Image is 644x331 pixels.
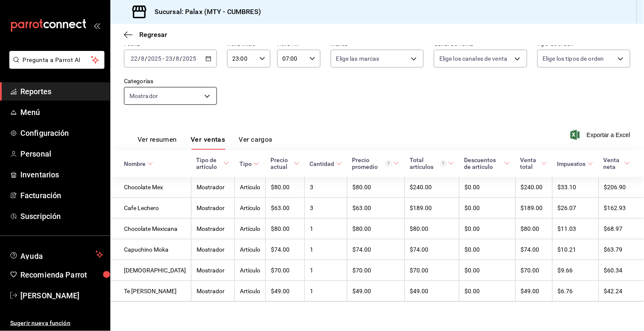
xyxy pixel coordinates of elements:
[405,177,459,198] td: $240.00
[234,219,265,239] td: Artículo
[557,160,586,167] div: Impuestos
[110,219,191,239] td: Chocolate Mexicana
[191,219,235,239] td: Mostrador
[515,177,552,198] td: $240.00
[180,55,183,62] span: /
[270,157,299,170] span: Precio actual
[197,157,222,170] div: Tipo de artículo
[191,177,235,198] td: Mostrador
[305,281,347,302] td: 1
[604,157,623,170] div: Venta neta
[552,219,599,239] td: $11.03
[459,239,515,260] td: $0.00
[599,219,644,239] td: $68.97
[234,239,265,260] td: Artículo
[347,177,405,198] td: $80.00
[9,51,104,69] button: Pregunta a Parrot AI
[139,31,167,39] span: Regresar
[197,157,230,170] span: Tipo de artículo
[347,219,405,239] td: $80.00
[405,198,459,219] td: $189.00
[515,281,552,302] td: $49.00
[173,55,175,62] span: /
[515,198,552,219] td: $189.00
[405,281,459,302] td: $49.00
[552,281,599,302] td: $6.76
[352,157,399,170] span: Precio promedio
[239,160,252,167] div: Tipo
[165,55,173,62] input: --
[459,177,515,198] td: $0.00
[110,281,191,302] td: Te [PERSON_NAME]
[305,219,347,239] td: 1
[20,269,103,281] span: Recomienda Parrot
[347,281,405,302] td: $49.00
[440,160,447,167] svg: El total artículos considera cambios de precios en los artículos así como costos adicionales por ...
[305,239,347,260] td: 1
[515,239,552,260] td: $74.00
[191,239,235,260] td: Mostrador
[352,157,392,170] div: Precio promedio
[234,260,265,281] td: Artículo
[410,157,447,170] div: Total artículos
[310,160,342,167] span: Cantidad
[270,157,292,170] div: Precio actual
[163,55,164,62] span: -
[110,260,191,281] td: [DEMOGRAPHIC_DATA]
[552,260,599,281] td: $9.66
[124,160,146,167] div: Nombre
[191,198,235,219] td: Mostrador
[459,281,515,302] td: $0.00
[552,198,599,219] td: $26.07
[265,177,304,198] td: $80.00
[191,135,225,150] button: Ver ventas
[305,177,347,198] td: 3
[6,62,104,70] a: Pregunta a Parrot AI
[464,157,503,170] div: Descuentos de artículo
[234,198,265,219] td: Artículo
[124,160,153,167] span: Nombre
[515,260,552,281] td: $70.00
[515,219,552,239] td: $80.00
[572,130,630,140] button: Exportar a Excel
[336,54,380,63] span: Elige las marcas
[305,260,347,281] td: 1
[265,260,304,281] td: $70.00
[557,160,593,167] span: Impuestos
[410,157,454,170] span: Total artículos
[552,239,599,260] td: $10.21
[20,210,103,222] span: Suscripción
[227,41,270,47] label: Hora inicio
[604,157,630,170] span: Venta neta
[23,56,91,65] span: Pregunta a Parrot AI
[543,54,604,63] span: Elige los tipos de orden
[20,290,103,301] span: [PERSON_NAME]
[599,281,644,302] td: $42.24
[405,219,459,239] td: $80.00
[10,319,103,328] span: Sugerir nueva función
[176,55,180,62] input: --
[110,239,191,260] td: Capuchino Moka
[265,239,304,260] td: $74.00
[110,198,191,219] td: Cafe Lechero
[405,260,459,281] td: $70.00
[347,198,405,219] td: $63.00
[347,260,405,281] td: $70.00
[141,55,145,62] input: --
[20,107,103,118] span: Menú
[239,160,259,167] span: Tipo
[234,177,265,198] td: Artículo
[265,219,304,239] td: $80.00
[599,177,644,198] td: $206.90
[459,219,515,239] td: $0.00
[20,148,103,160] span: Personal
[385,160,392,167] svg: Precio promedio = Total artículos / cantidad
[552,177,599,198] td: $33.10
[20,190,103,201] span: Facturación
[520,157,547,170] span: Venta total
[599,260,644,281] td: $60.34
[183,55,197,62] input: ----
[20,250,92,260] span: Ayuda
[459,198,515,219] td: $0.00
